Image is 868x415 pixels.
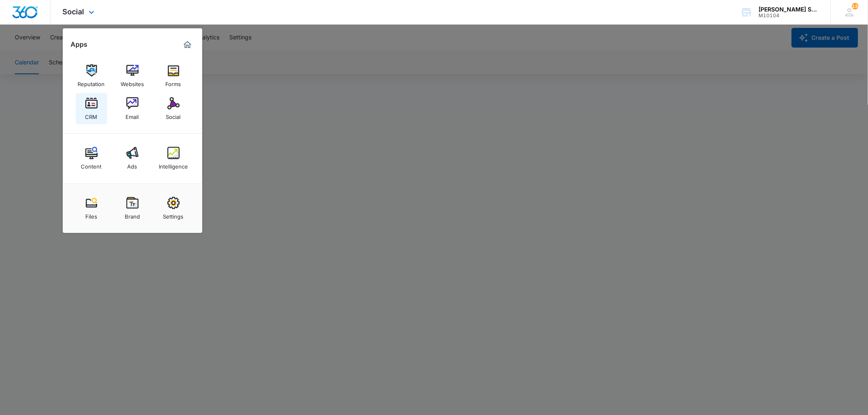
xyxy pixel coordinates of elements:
a: Reputation [76,60,107,91]
div: Content [81,159,102,170]
div: Websites [121,77,144,87]
div: Email [126,109,139,120]
a: Brand [117,193,148,224]
div: Settings [163,209,184,220]
div: Brand [125,209,140,220]
div: notifications count [852,3,859,9]
a: Settings [158,193,189,224]
a: Intelligence [158,143,189,174]
div: account id [759,13,819,18]
div: Forms [166,77,181,87]
div: Intelligence [159,159,188,170]
a: Social [158,93,189,124]
a: Email [117,93,148,124]
a: Ads [117,143,148,174]
div: Social [166,109,181,120]
a: Files [76,193,107,224]
span: Social [63,7,85,16]
h2: Apps [71,41,88,48]
a: Marketing 360® Dashboard [181,38,194,51]
div: Files [85,209,97,220]
div: account name [759,6,819,13]
div: Ads [128,159,137,170]
span: 138 [852,3,859,9]
a: Forms [158,60,189,91]
div: Reputation [78,77,105,87]
a: Content [76,143,107,174]
a: Websites [117,60,148,91]
div: CRM [85,109,98,120]
a: CRM [76,93,107,124]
